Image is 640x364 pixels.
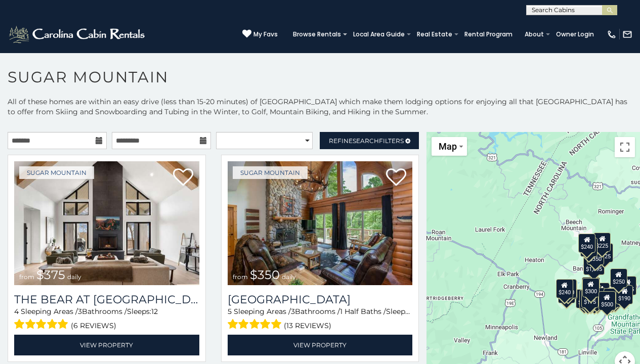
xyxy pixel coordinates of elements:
[14,161,199,285] img: The Bear At Sugar Mountain
[459,27,518,41] a: Rental Program
[228,161,413,285] a: Grouse Moor Lodge from $350 daily
[604,288,621,307] div: $195
[173,167,193,189] a: Add to favorites
[353,137,379,145] span: Search
[592,283,610,302] div: $200
[228,306,413,332] div: Sleeping Areas / Bathrooms / Sleeps:
[581,289,599,308] div: $175
[14,306,199,332] div: Sleeping Areas / Bathrooms / Sleeps:
[14,293,199,306] h3: The Bear At Sugar Mountain
[583,256,605,275] div: $1,095
[578,234,595,253] div: $240
[228,307,232,316] span: 5
[288,27,346,41] a: Browse Rentals
[228,293,413,306] a: [GEOGRAPHIC_DATA]
[228,335,413,355] a: View Property
[616,285,633,304] div: $190
[19,273,34,281] span: from
[36,267,65,282] span: $375
[8,24,148,44] img: White-1-2.png
[386,167,406,189] a: Add to favorites
[610,268,627,288] div: $250
[599,291,616,310] div: $500
[412,27,457,41] a: Real Estate
[329,137,404,145] span: Refine Filters
[439,141,457,152] span: Map
[284,319,331,332] span: (13 reviews)
[596,243,613,262] div: $125
[250,267,280,282] span: $350
[14,335,199,355] a: View Property
[340,307,386,316] span: 1 Half Baths /
[253,30,278,39] span: My Favs
[582,277,599,296] div: $190
[14,307,19,316] span: 4
[67,273,81,281] span: daily
[582,278,600,297] div: $300
[348,27,410,41] a: Local Area Guide
[228,161,413,285] img: Grouse Moor Lodge
[78,307,82,316] span: 3
[619,276,636,295] div: $155
[282,273,296,281] span: daily
[320,132,419,149] a: RefineSearchFilters
[19,166,94,179] a: Sugar Mountain
[432,137,467,156] button: Change map style
[551,27,599,41] a: Owner Login
[556,279,573,298] div: $240
[579,290,596,309] div: $155
[14,293,199,306] a: The Bear At [GEOGRAPHIC_DATA]
[520,27,549,41] a: About
[151,307,158,316] span: 12
[71,319,116,332] span: (6 reviews)
[622,29,632,39] img: mail-regular-white.png
[291,307,295,316] span: 3
[607,29,617,39] img: phone-regular-white.png
[593,233,611,252] div: $225
[410,307,417,316] span: 12
[228,293,413,306] h3: Grouse Moor Lodge
[233,273,248,281] span: from
[14,161,199,285] a: The Bear At Sugar Mountain from $375 daily
[233,166,308,179] a: Sugar Mountain
[242,29,278,39] a: My Favs
[615,137,635,157] button: Toggle fullscreen view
